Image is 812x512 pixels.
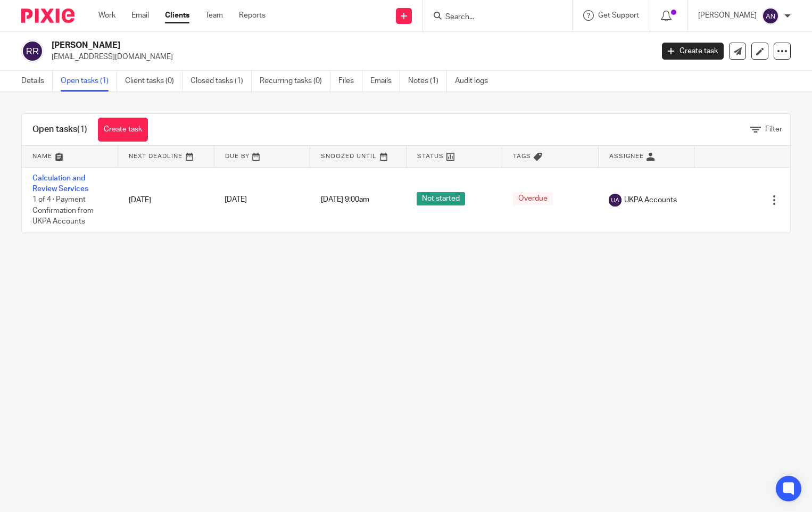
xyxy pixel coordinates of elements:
[609,194,622,207] img: svg%3E
[32,196,94,225] span: 1 of 4 · Payment Confirmation from UKPA Accounts
[190,71,252,92] a: Closed tasks (1)
[21,9,74,23] img: Pixie
[762,7,779,24] img: svg%3E
[225,196,247,204] span: [DATE]
[98,10,115,21] a: Work
[455,71,496,92] a: Audit logs
[624,195,677,205] span: UKPA Accounts
[698,10,757,21] p: [PERSON_NAME]
[765,126,782,133] span: Filter
[239,10,266,21] a: Reports
[444,13,540,22] input: Search
[32,124,87,135] h1: Open tasks
[32,175,88,193] a: Calculation and Review Services
[131,10,149,21] a: Email
[205,10,223,21] a: Team
[417,153,444,159] span: Status
[52,52,646,62] p: [EMAIL_ADDRESS][DOMAIN_NAME]
[408,71,447,92] a: Notes (1)
[21,71,53,92] a: Details
[52,40,527,51] h2: [PERSON_NAME]
[125,71,183,92] a: Client tasks (0)
[417,192,465,205] span: Not started
[662,43,724,60] a: Create task
[513,153,531,159] span: Tags
[21,40,44,62] img: svg%3E
[165,10,189,21] a: Clients
[321,153,377,159] span: Snoozed Until
[370,71,400,92] a: Emails
[98,118,148,142] a: Create task
[338,71,362,92] a: Files
[513,192,553,205] span: Overdue
[321,196,369,204] span: [DATE] 9:00am
[77,125,87,134] span: (1)
[61,71,117,92] a: Open tasks (1)
[598,12,639,19] span: Get Support
[260,71,330,92] a: Recurring tasks (0)
[118,167,214,233] td: [DATE]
